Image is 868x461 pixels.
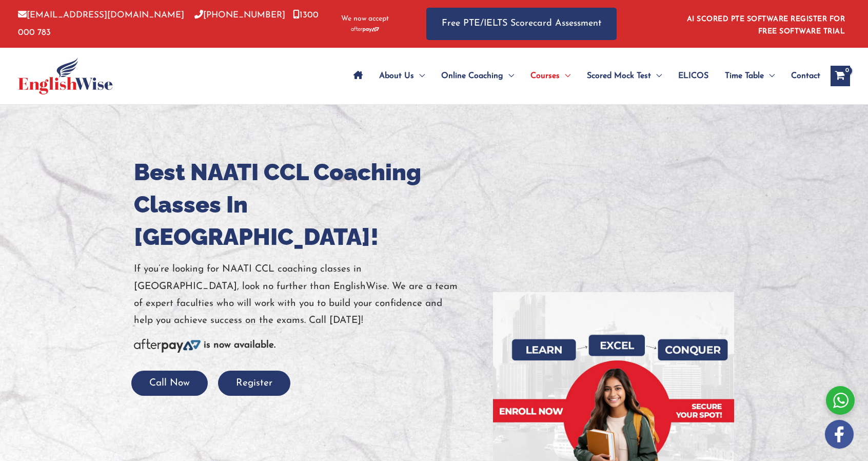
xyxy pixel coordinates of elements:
[134,339,201,353] img: Afterpay-Logo
[441,58,503,94] span: Online Coaching
[725,58,764,94] span: Time Table
[579,58,670,94] a: Scored Mock TestMenu Toggle
[351,27,379,32] img: Afterpay-Logo
[681,7,850,41] aside: Header Widget 1
[134,261,478,329] p: If you’re looking for NAATI CCL coaching classes in [GEOGRAPHIC_DATA], look no further than Engli...
[218,378,290,388] a: Register
[371,58,433,94] a: About UsMenu Toggle
[204,340,275,350] b: is now available.
[218,371,290,396] button: Register
[18,11,319,36] a: 1300 000 783
[433,58,522,94] a: Online CoachingMenu Toggle
[764,58,775,94] span: Menu Toggle
[341,14,389,24] span: We now accept
[503,58,514,94] span: Menu Toggle
[831,66,850,86] a: View Shopping Cart, empty
[825,420,854,449] img: white-facebook.png
[587,58,651,94] span: Scored Mock Test
[522,58,579,94] a: CoursesMenu Toggle
[131,371,208,396] button: Call Now
[18,57,113,94] img: cropped-ew-logo
[131,378,208,388] a: Call Now
[345,58,820,94] nav: Site Navigation: Main Menu
[18,11,184,20] a: [EMAIL_ADDRESS][DOMAIN_NAME]
[670,58,717,94] a: ELICOS
[530,58,560,94] span: Courses
[414,58,425,94] span: Menu Toggle
[783,58,820,94] a: Contact
[687,15,845,35] a: AI SCORED PTE SOFTWARE REGISTER FOR FREE SOFTWARE TRIAL
[560,58,570,94] span: Menu Toggle
[194,11,285,20] a: [PHONE_NUMBER]
[678,58,708,94] span: ELICOS
[134,156,478,253] h1: Best NAATI CCL Coaching Classes In [GEOGRAPHIC_DATA]!
[717,58,783,94] a: Time TableMenu Toggle
[379,58,414,94] span: About Us
[426,8,617,40] a: Free PTE/IELTS Scorecard Assessment
[791,58,820,94] span: Contact
[651,58,662,94] span: Menu Toggle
